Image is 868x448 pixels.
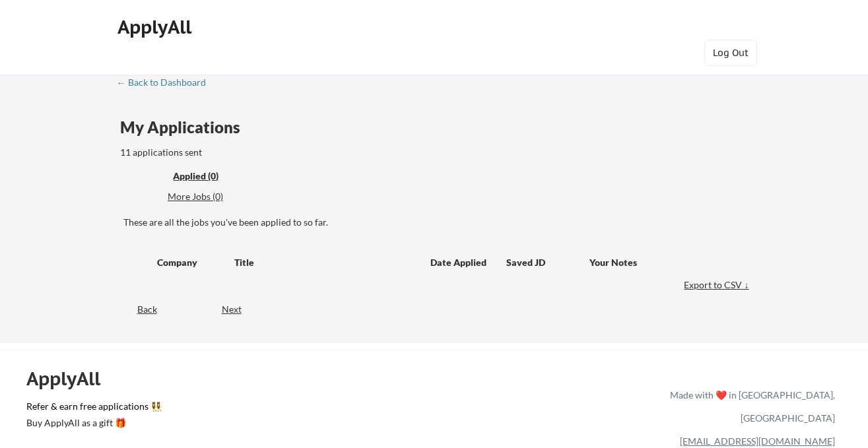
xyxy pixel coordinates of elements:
[222,303,257,316] div: Next
[123,216,752,229] div: These are all the jobs you've been applied to so far.
[173,170,259,183] div: Applied (0)
[430,256,488,269] div: Date Applied
[157,256,223,269] div: Company
[234,256,418,269] div: Title
[684,278,752,292] div: Export to CSV ↓
[117,77,216,90] a: ← Back to Dashboard
[173,170,259,183] div: These are all the jobs you've been applied to so far.
[117,16,195,38] div: ApplyAll
[26,402,394,416] a: Refer & earn free applications 👯‍♀️
[26,368,116,390] div: ApplyAll
[680,435,835,447] a: [EMAIL_ADDRESS][DOMAIN_NAME]
[589,256,740,269] div: Your Notes
[120,146,376,159] div: 11 applications sent
[704,40,757,66] button: Log Out
[117,303,157,316] div: Back
[120,119,251,135] div: My Applications
[26,418,158,428] div: Buy ApplyAll as a gift 🎁
[506,250,589,274] div: Saved JD
[26,416,158,432] a: Buy ApplyAll as a gift 🎁
[168,190,265,203] div: More Jobs (0)
[168,190,265,204] div: These are job applications we think you'd be a good fit for, but couldn't apply you to automatica...
[117,78,216,87] div: ← Back to Dashboard
[665,383,835,430] div: Made with ❤️ in [GEOGRAPHIC_DATA], [GEOGRAPHIC_DATA]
